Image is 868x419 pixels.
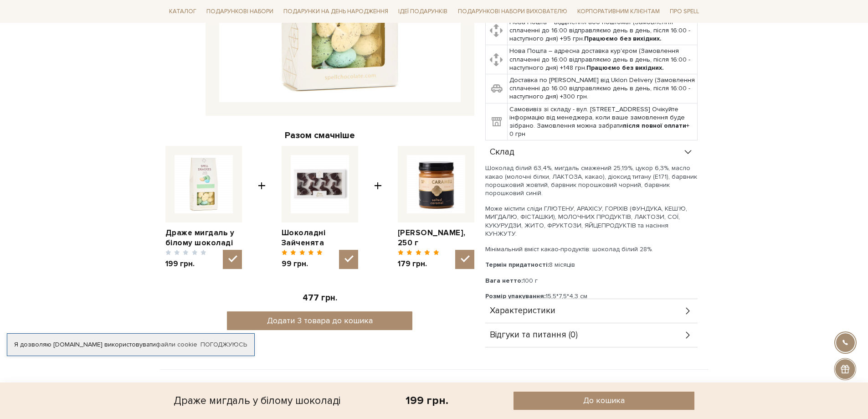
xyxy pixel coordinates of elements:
a: Ідеї подарунків [395,5,451,19]
a: файли cookie [156,341,197,348]
p: Шоколад білий 63,4%, мигдаль смажений 25,19%, цукор 6,3%, масло какао (молочні білки, ЛАКТОЗА, ка... [485,164,698,197]
div: 199 грн. [406,393,448,408]
b: після повної оплати [623,122,686,129]
a: [PERSON_NAME], 250 г [398,228,474,248]
span: + [374,146,382,269]
img: Шоколадні Зайченята [291,155,349,213]
span: 199 грн. [165,259,207,269]
a: Корпоративним клієнтам [574,4,663,19]
b: Працюємо без вихідних. [586,64,664,72]
b: Вага нетто: [485,277,523,285]
a: Подарункові набори [203,5,277,19]
span: 99 грн. [282,259,323,269]
td: Самовивіз зі складу - вул. [STREET_ADDRESS] Очікуйте інформацію від менеджера, коли ваше замовлен... [508,103,698,140]
td: Доставка по [PERSON_NAME] від Uklon Delivery (Замовлення сплаченні до 16:00 відправляємо день в д... [508,74,698,103]
span: Склад [490,148,514,156]
p: 15,5*7,5*4,3 см [485,292,698,300]
b: Термін придатності: [485,261,549,269]
td: Нова Пошта – адресна доставка кур'єром (Замовлення сплаченні до 16:00 відправляємо день в день, п... [508,45,698,74]
img: Карамель солона, 250 г [407,155,465,213]
a: Каталог [165,5,200,19]
td: Нова Пошта – відділення або поштомат (Замовлення сплаченні до 16:00 відправляємо день в день, піс... [508,16,698,45]
b: Працюємо без вихідних. [584,35,662,42]
span: + [258,146,266,269]
b: Розмір упакування: [485,292,545,300]
p: Може містити сліди ГЛЮТЕНУ, АРАХІСУ, ГОРІХІВ (ФУНДУКА, КЕШ’Ю, МИГДАЛЮ, ФІСТАШКИ), МОЛОЧНИХ ПРОДУК... [485,205,698,238]
a: Подарунки на День народження [280,5,392,19]
div: Я дозволяю [DOMAIN_NAME] використовувати [7,341,254,349]
p: 8 місяців [485,261,698,269]
p: 100 г [485,277,698,285]
span: Відгуки та питання (0) [490,331,578,339]
div: Драже мигдаль у білому шоколаді [174,392,340,410]
button: Додати 3 товара до кошика [227,311,412,330]
img: Драже мигдаль у білому шоколаді [175,155,233,213]
span: 477 грн. [303,293,337,303]
span: 179 грн. [398,259,439,269]
a: Шоколадні Зайченята [282,228,358,248]
span: До кошика [583,395,625,406]
button: До кошика [514,392,694,410]
div: Разом смачніше [165,129,474,141]
span: Характеристики [490,307,555,315]
a: Погоджуюсь [200,341,247,349]
a: Про Spell [666,5,703,19]
p: Мінімальний вміст какао-продуктів: шоколад білий 28%. [485,245,698,253]
a: Подарункові набори вихователю [454,4,571,19]
a: Драже мигдаль у білому шоколаді [165,228,242,248]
